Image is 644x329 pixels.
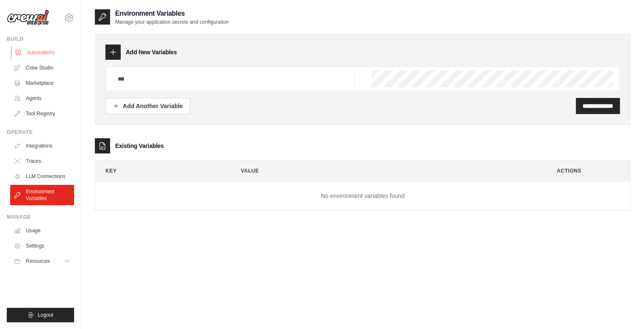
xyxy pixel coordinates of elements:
a: Environment Variables [10,185,74,205]
div: Operate [7,129,74,136]
p: Manage your application secrets and configuration [115,19,229,25]
h3: Add New Variables [126,48,177,56]
span: Logout [38,312,53,318]
button: Logout [7,308,74,322]
a: Usage [10,224,74,237]
button: Add Another Variable [105,98,190,114]
a: Traces [10,154,74,168]
a: Integrations [10,139,74,153]
th: Actions [547,161,630,181]
button: Resources [10,254,74,268]
a: Agents [10,92,74,105]
a: Tool Registry [10,107,74,120]
a: Marketplace [10,76,74,90]
h2: Environment Variables [115,8,229,19]
a: Crew Studio [10,61,74,75]
td: No environment variables found [95,181,630,211]
div: Add Another Variable [113,102,183,110]
th: Value [231,161,540,181]
div: Manage [7,214,74,220]
a: Settings [10,239,74,253]
h3: Existing Variables [115,142,164,150]
span: Resources [26,258,50,265]
div: Build [7,36,74,42]
a: Automations [11,46,75,59]
a: LLM Connections [10,170,74,183]
th: Key [95,161,224,181]
img: Logo [7,10,49,26]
